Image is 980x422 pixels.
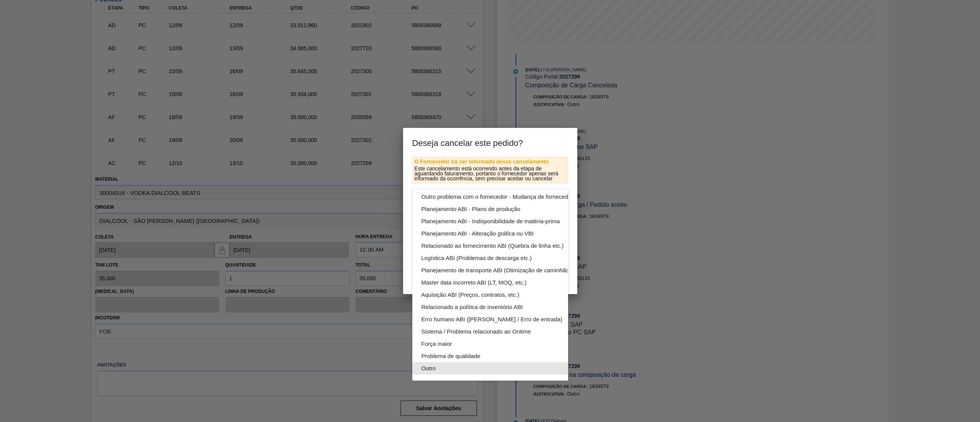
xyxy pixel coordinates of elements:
[421,252,595,264] div: Logística ABI (Problemas de descarga etc.)
[421,191,595,203] div: Outro problema com o fornecedor - Mudança de fornecedor
[421,276,595,289] div: Master data incorreto ABI (LT, MOQ, etc.)
[421,203,595,215] div: Planejamento ABI - Plano de produção
[421,362,595,375] div: Outro
[421,301,595,313] div: Relacionado a política de inventório ABI
[421,240,595,252] div: Relacionado ao fornecimento ABI (Quebra de linha etc.)
[421,289,595,301] div: Aquisição ABI (Preços, contratos, etc.)
[421,325,595,338] div: Sistema / Problema relacionado ao Ontime
[421,350,595,362] div: Problema de qualidade
[421,227,595,240] div: Planejamento ABI - Alteração gráfica ou VBI
[421,215,595,227] div: Planejamento ABI - Indisponibilidade de matéria-prima
[421,313,595,325] div: Erro humano ABI ([PERSON_NAME] / Erro de entrada)
[421,338,595,350] div: Força maior
[421,264,595,276] div: Planejamento de transporte ABI (Otimização de caminhão etc.)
